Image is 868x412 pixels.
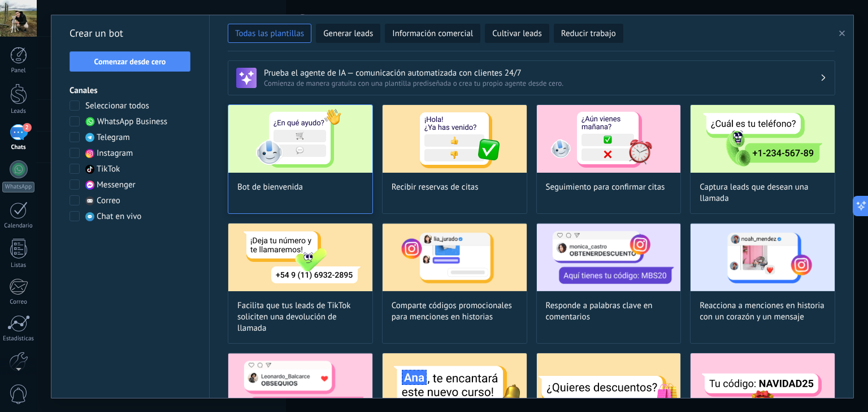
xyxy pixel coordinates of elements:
h3: Prueba el agente de IA — comunicación automatizada con clientes 24/7 [264,68,820,78]
button: Comenzar desde cero [70,51,190,72]
span: Comienza de manera gratuita con una plantilla prediseñada o crea tu propio agente desde cero. [264,78,820,88]
span: Chat en vivo [97,211,141,222]
img: Facilita que tus leads de TikTok soliciten una devolución de llamada [228,223,372,291]
div: Listas [2,262,35,269]
span: Reducir trabajo [561,28,616,40]
span: Messenger [97,179,136,191]
div: Estadísticas [2,335,35,343]
img: Captura leads que desean una llamada [691,105,835,173]
button: Cultivar leads [485,24,549,43]
span: Facilita que tus leads de TikTok soliciten una devolución de llamada [237,300,363,334]
span: Cultivar leads [492,28,541,40]
div: WhatsApp [2,182,34,192]
h3: Canales [70,85,191,96]
span: Información comercial [392,28,473,40]
span: Correo [97,195,120,207]
span: Seleccionar todos [85,100,149,112]
span: Comparte códigos promocionales para menciones en historias [392,300,518,323]
span: Captura leads que desean una llamada [700,182,826,204]
h2: Crear un bot [70,24,191,42]
div: Correo [2,299,35,306]
span: Telegram [97,132,130,143]
span: Instagram [97,148,133,159]
img: Recibir reservas de citas [383,105,527,173]
button: Todas las plantillas [228,24,311,43]
button: Información comercial [385,24,480,43]
span: Todas las plantillas [235,28,304,40]
span: Seguimiento para confirmar citas [546,182,665,193]
span: 2 [23,123,32,132]
img: Seguimiento para confirmar citas [537,105,681,173]
div: Leads [2,108,35,115]
img: Bot de bienvenida [228,105,372,173]
span: TikTok [97,164,120,175]
span: Reacciona a menciones en historia con un corazón y un mensaje [700,300,826,323]
img: Reacciona a menciones en historia con un corazón y un mensaje [691,223,835,291]
button: Reducir trabajo [554,24,623,43]
div: Panel [2,67,35,74]
img: Comparte códigos promocionales para menciones en historias [383,223,527,291]
span: Comenzar desde cero [94,58,166,65]
span: Responde a palabras clave en comentarios [546,300,672,323]
span: Bot de bienvenida [237,182,303,193]
span: Recibir reservas de citas [392,182,479,193]
button: Generar leads [316,24,380,43]
span: WhatsApp Business [97,116,167,128]
div: Calendario [2,222,35,230]
div: Chats [2,144,35,151]
img: Responde a palabras clave en comentarios [537,223,681,291]
span: Generar leads [323,28,373,40]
